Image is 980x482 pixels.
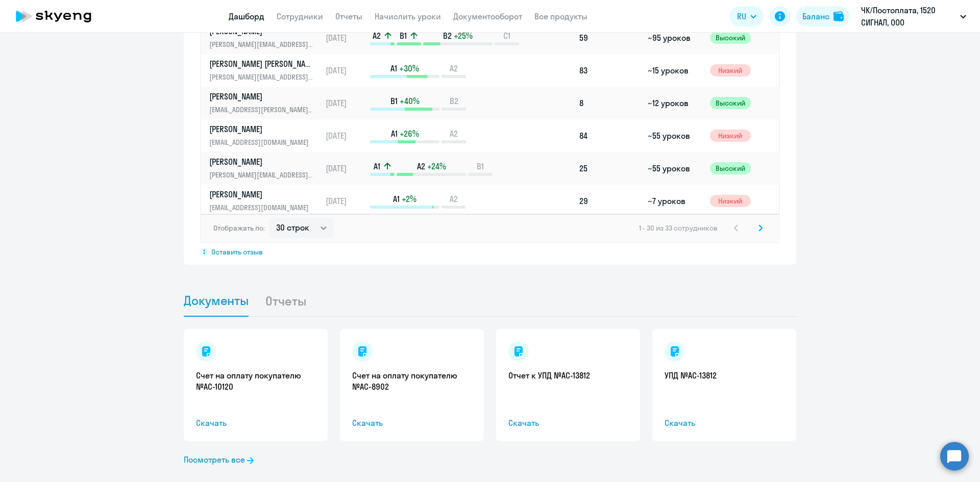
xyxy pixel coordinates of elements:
a: Дашборд [229,11,264,21]
a: Счет на оплату покупателю №AC-10120 [196,370,315,392]
td: 29 [575,185,644,217]
a: Начислить уроки [375,11,441,21]
span: A2 [450,193,458,205]
span: A1 [374,161,380,172]
span: C1 [503,30,510,41]
a: Отчеты [335,11,362,21]
a: Отчет к УПД №AC-13812 [508,370,628,381]
img: balance [834,11,844,21]
a: [PERSON_NAME][EMAIL_ADDRESS][DOMAIN_NAME] [209,123,321,148]
span: B2 [450,95,458,107]
span: B1 [390,95,398,107]
p: [PERSON_NAME] [209,123,314,135]
a: [PERSON_NAME][PERSON_NAME][EMAIL_ADDRESS][DOMAIN_NAME] [209,26,321,50]
a: [PERSON_NAME][PERSON_NAME][EMAIL_ADDRESS][DOMAIN_NAME] [209,156,321,181]
span: Высокий [710,97,751,109]
span: +25% [454,30,473,41]
span: Высокий [710,32,751,44]
span: Документы [184,293,249,308]
span: A2 [450,128,458,139]
span: Низкий [710,195,751,207]
td: ~95 уроков [644,21,705,54]
td: 25 [575,152,644,185]
span: A1 [390,63,397,74]
span: +30% [399,63,419,74]
a: [PERSON_NAME][EMAIL_ADDRESS][PERSON_NAME][DOMAIN_NAME] [209,91,321,115]
td: [DATE] [322,119,369,152]
td: ~15 уроков [644,54,705,87]
span: A1 [391,128,398,139]
td: [DATE] [322,87,369,119]
td: ~55 уроков [644,152,705,185]
a: Документооборот [453,11,522,21]
span: B1 [477,161,484,172]
span: A2 [450,63,458,74]
td: 84 [575,119,644,152]
a: Все продукты [534,11,587,21]
p: [PERSON_NAME] [PERSON_NAME] [209,58,314,69]
span: Оставить отзыв [211,247,263,257]
a: [PERSON_NAME][EMAIL_ADDRESS][DOMAIN_NAME] [209,189,321,213]
span: +26% [400,128,419,139]
ul: Tabs [184,285,796,317]
p: [EMAIL_ADDRESS][DOMAIN_NAME] [209,137,314,148]
td: [DATE] [322,152,369,185]
a: [PERSON_NAME] [PERSON_NAME][PERSON_NAME][EMAIL_ADDRESS][DOMAIN_NAME] [209,58,321,83]
td: 8 [575,87,644,119]
button: Балансbalance [796,6,850,27]
td: ~12 уроков [644,87,705,119]
td: [DATE] [322,54,369,87]
td: [DATE] [322,21,369,54]
span: A1 [393,193,400,205]
td: 83 [575,54,644,87]
p: ЧК/Постоплата, 1520 СИГНАЛ, ООО [861,4,956,29]
span: +24% [427,161,446,172]
span: Скачать [508,417,628,429]
span: Отображать по: [213,223,265,233]
span: B1 [400,30,407,41]
span: Скачать [665,417,784,429]
a: Посмотреть все [184,453,254,466]
span: B2 [443,30,452,41]
button: RU [730,6,764,27]
div: Баланс [802,10,829,22]
button: ЧК/Постоплата, 1520 СИГНАЛ, ООО [856,4,971,29]
span: Скачать [352,417,472,429]
p: [PERSON_NAME][EMAIL_ADDRESS][DOMAIN_NAME] [209,169,314,181]
span: +40% [400,95,420,107]
p: [PERSON_NAME] [209,189,314,200]
p: [PERSON_NAME] [209,91,314,102]
td: [DATE] [322,185,369,217]
p: [PERSON_NAME][EMAIL_ADDRESS][DOMAIN_NAME] [209,39,314,50]
a: Счет на оплату покупателю №AC-8902 [352,370,472,392]
span: 1 - 30 из 33 сотрудников [639,223,718,233]
a: УПД №AC-13812 [665,370,784,381]
td: ~7 уроков [644,185,705,217]
p: [PERSON_NAME] [209,156,314,167]
p: [EMAIL_ADDRESS][DOMAIN_NAME] [209,202,314,213]
span: Низкий [710,130,751,142]
span: A2 [373,30,381,41]
span: A2 [417,161,425,172]
span: +2% [402,193,416,205]
td: ~55 уроков [644,119,705,152]
span: Скачать [196,417,315,429]
span: RU [737,10,746,22]
p: [PERSON_NAME][EMAIL_ADDRESS][DOMAIN_NAME] [209,71,314,83]
td: 59 [575,21,644,54]
p: [EMAIL_ADDRESS][PERSON_NAME][DOMAIN_NAME] [209,104,314,115]
span: Низкий [710,64,751,77]
span: Высокий [710,162,751,174]
a: Сотрудники [277,11,323,21]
